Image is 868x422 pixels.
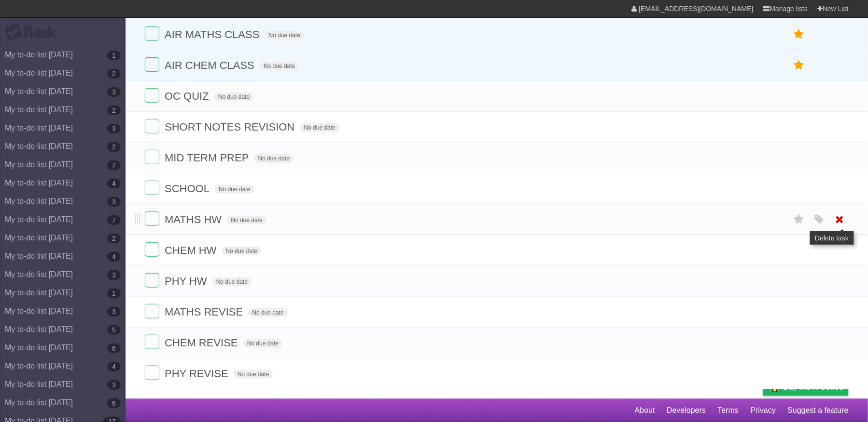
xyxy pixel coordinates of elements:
label: Done [145,304,159,318]
b: 2 [107,142,121,152]
label: Star task [790,211,808,227]
b: 3 [107,197,121,207]
b: 3 [107,124,121,133]
b: 2 [107,105,121,115]
b: 3 [107,270,121,280]
span: No due date [234,370,273,379]
b: 2 [107,234,121,243]
span: No due date [243,339,282,348]
label: Done [145,119,159,133]
label: Done [145,57,159,72]
label: Star task [790,26,808,42]
b: 7 [107,160,121,170]
span: CHEM REVISE [165,337,240,349]
span: AIR MATHS CLASS [165,28,262,40]
span: SHORT NOTES REVISION [165,121,297,133]
span: No due date [222,247,261,255]
span: No due date [214,92,253,101]
span: No due date [212,277,252,286]
label: Done [145,211,159,226]
span: MATHS REVISE [165,306,245,318]
b: 2 [107,69,121,79]
b: 6 [107,343,121,353]
span: No due date [254,154,294,163]
span: PHY HW [165,275,210,287]
span: CHEM HW [165,244,219,256]
label: Done [145,26,159,41]
a: Developers [667,401,706,420]
a: Suggest a feature [788,401,849,420]
span: Buy me a coffee [784,379,844,396]
label: Done [145,366,159,380]
label: Done [145,88,159,103]
b: 6 [107,398,121,408]
label: Star task [790,57,808,73]
span: PHY REVISE [165,368,231,380]
span: OC QUIZ [165,90,211,102]
span: No due date [248,308,287,317]
label: Done [145,242,159,257]
span: No due date [260,62,299,70]
a: About [635,401,655,420]
b: 3 [107,380,121,390]
b: 4 [107,362,121,371]
a: Privacy [751,401,776,420]
b: 5 [107,325,121,335]
b: 3 [107,87,121,97]
label: Done [145,150,159,164]
b: 7 [107,215,121,225]
span: MATHS HW [165,213,224,225]
a: Terms [718,401,739,420]
span: No due date [265,31,304,40]
b: 1 [107,289,121,298]
label: Done [145,335,159,349]
label: Done [145,181,159,195]
b: 4 [107,252,121,262]
div: Flask [5,24,63,41]
span: No due date [300,123,339,132]
span: MID TERM PREP [165,152,251,164]
label: Done [145,273,159,288]
b: 1 [107,51,121,60]
span: AIR CHEM CLASS [165,59,257,71]
b: 3 [107,307,121,316]
span: No due date [215,185,254,194]
span: No due date [227,216,266,224]
b: 4 [107,179,121,188]
span: SCHOOL [165,183,212,195]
